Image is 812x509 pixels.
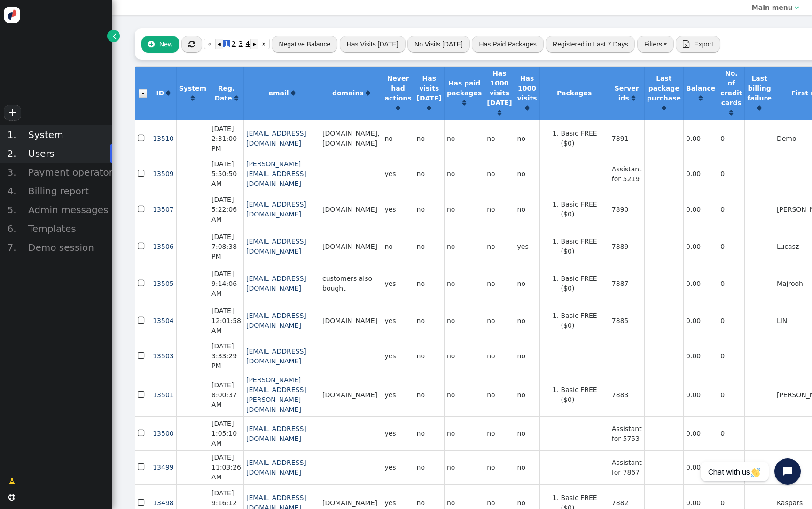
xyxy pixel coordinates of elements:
a:  [662,104,666,112]
span: [DATE] 8:00:37 AM [211,381,237,409]
span:  [138,167,146,180]
a:  [107,30,120,42]
b: Last package purchase [647,75,681,102]
td: no [444,416,484,450]
td: 0 [718,120,744,157]
td: no [484,302,514,339]
div: Users [23,144,112,163]
a: [PERSON_NAME][EMAIL_ADDRESS][DOMAIN_NAME] [246,160,306,187]
span: 13505 [153,280,174,287]
b: Has 1000 visits [517,75,537,102]
td: no [444,373,484,416]
span:  [113,31,117,41]
button: Negative Balance [272,36,337,53]
td: no [484,120,514,157]
div: Payment operators [23,163,112,182]
span: 1 [223,40,230,47]
button:  [181,36,202,53]
a:  [427,104,431,112]
a: [EMAIL_ADDRESS][DOMAIN_NAME] [246,238,306,255]
a: [EMAIL_ADDRESS][DOMAIN_NAME] [246,201,306,218]
li: Basic FREE ($0) [561,237,607,256]
td: 0 [718,339,744,373]
span: [DATE] 5:50:50 AM [211,160,237,187]
span:  [8,494,15,501]
span: 13504 [153,317,174,324]
span: [DATE] 1:05:10 AM [211,420,237,447]
td: [DOMAIN_NAME] [320,302,382,339]
td: no [444,191,484,228]
span:  [138,132,146,145]
td: no [414,302,444,339]
span:  [138,427,146,440]
td: no [414,120,444,157]
td: 0.00 [683,191,718,228]
td: no [484,228,514,265]
td: yes [382,302,414,339]
td: Assistant for 7867 [609,450,644,484]
span: Click to sort [757,105,761,111]
a: 13498 [153,499,174,507]
td: no [515,191,539,228]
td: 0.00 [683,302,718,339]
td: no [484,450,514,484]
b: Has paid packages [447,79,482,97]
td: yes [382,157,414,191]
td: no [444,302,484,339]
a: 13501 [153,391,174,399]
li: Basic FREE ($0) [561,385,607,405]
span: 13510 [153,135,174,142]
button: No Visits [DATE] [407,36,470,53]
b: email [268,89,289,97]
span: 13506 [153,243,174,250]
a: 13503 [153,352,174,360]
td: 0 [718,157,744,191]
span:  [138,240,146,253]
button: Registered in Last 7 Days [546,36,635,53]
td: 0 [718,373,744,416]
td: no [414,265,444,302]
a: [EMAIL_ADDRESS][DOMAIN_NAME] [246,312,306,329]
a:  [729,109,733,116]
button:  Export [676,36,720,53]
span: Click to sort [662,105,666,111]
a: [EMAIL_ADDRESS][DOMAIN_NAME] [246,425,306,442]
span:  [138,388,146,401]
a: [EMAIL_ADDRESS][DOMAIN_NAME] [246,459,306,476]
td: 0.00 [683,450,718,484]
b: Balance [686,85,715,92]
span: [DATE] 2:31:00 PM [211,125,237,152]
td: no [444,339,484,373]
a: » [258,39,270,49]
span: Export [694,40,713,48]
td: no [515,265,539,302]
td: 0 [718,416,744,450]
td: 0.00 [683,265,718,302]
span: [DATE] 12:01:58 AM [211,307,241,334]
span: [DATE] 11:03:26 AM [211,454,241,481]
td: 0 [718,265,744,302]
td: [DOMAIN_NAME] [320,191,382,228]
b: Reg. Date [214,85,234,102]
span: Click to sort [191,95,195,101]
a:  [396,104,400,112]
td: 7890 [609,191,644,228]
button: New [141,36,179,53]
td: no [414,157,444,191]
span:  [148,40,155,48]
b: ID [156,89,164,97]
a:  [525,104,529,112]
td: no [484,339,514,373]
td: no [444,265,484,302]
td: no [444,157,484,191]
td: yes [382,339,414,373]
td: no [484,157,514,191]
a: 13509 [153,170,174,177]
b: Main menu [752,4,793,11]
span:  [138,314,146,327]
span:  [9,477,15,486]
a: [EMAIL_ADDRESS][DOMAIN_NAME] [246,275,306,292]
span: Click to sort [166,90,170,96]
